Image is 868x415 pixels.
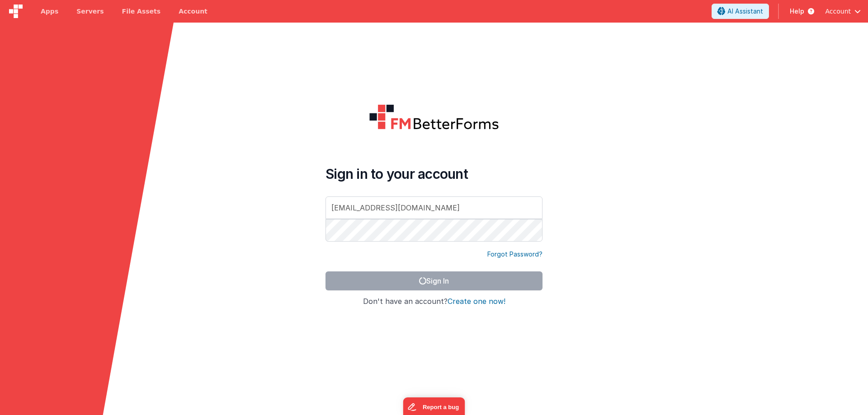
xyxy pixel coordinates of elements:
[712,4,769,19] button: AI Assistant
[325,166,542,182] h4: Sign in to your account
[41,7,58,16] span: Apps
[122,7,161,16] span: File Assets
[825,7,851,16] span: Account
[790,7,804,16] span: Help
[825,7,861,16] button: Account
[487,250,542,259] a: Forgot Password?
[727,7,763,16] span: AI Assistant
[325,298,542,306] h4: Don't have an account?
[76,7,104,16] span: Servers
[325,196,542,219] input: Email Address
[325,271,542,290] button: Sign In
[448,298,505,306] button: Create one now!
